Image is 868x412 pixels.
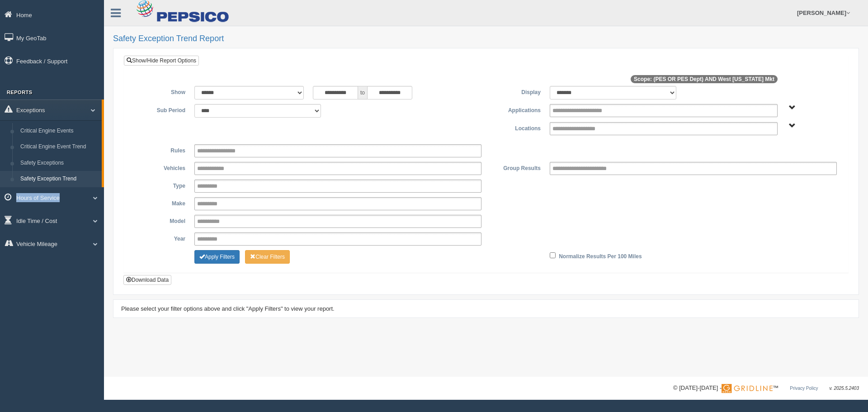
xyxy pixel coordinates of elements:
[486,86,545,97] label: Display
[16,139,102,155] a: Critical Engine Event Trend
[486,122,545,133] label: Locations
[830,386,859,391] span: v. 2025.5.2403
[131,197,190,208] label: Make
[131,215,190,226] label: Model
[123,275,171,285] button: Download Data
[113,34,859,43] h2: Safety Exception Trend Report
[16,155,102,171] a: Safety Exceptions
[131,232,190,243] label: Year
[124,56,199,66] a: Show/Hide Report Options
[131,86,190,97] label: Show
[486,162,545,173] label: Group Results
[16,123,102,139] a: Critical Engine Events
[673,384,859,393] div: © [DATE]-[DATE] - ™
[131,162,190,173] label: Vehicles
[131,180,190,190] label: Type
[121,305,335,312] span: Please select your filter options above and click "Apply Filters" to view your report.
[358,86,367,99] span: to
[486,104,545,115] label: Applications
[131,144,190,155] label: Rules
[16,171,102,187] a: Safety Exception Trend
[790,386,818,391] a: Privacy Policy
[131,104,190,115] label: Sub Period
[194,250,240,264] button: Change Filter Options
[722,384,773,393] img: Gridline
[631,75,778,83] span: Scope: (PES OR PES Dept) AND West [US_STATE] Mkt
[559,250,642,261] label: Normalize Results Per 100 Miles
[245,250,290,264] button: Change Filter Options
